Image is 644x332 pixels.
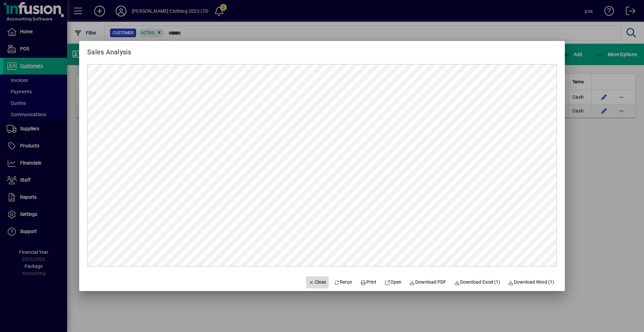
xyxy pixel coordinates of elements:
[309,279,326,286] span: Close
[306,276,329,288] button: Close
[407,276,449,288] a: Download PDF
[451,276,503,288] button: Download Excel (1)
[334,279,353,286] span: Rerun
[384,279,401,286] span: Open
[79,41,140,57] h2: Sales Analysis
[410,279,446,286] span: Download PDF
[508,279,554,286] span: Download Word (1)
[382,276,404,288] a: Open
[358,276,379,288] button: Print
[454,279,500,286] span: Download Excel (1)
[360,279,376,286] span: Print
[505,276,557,288] button: Download Word (1)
